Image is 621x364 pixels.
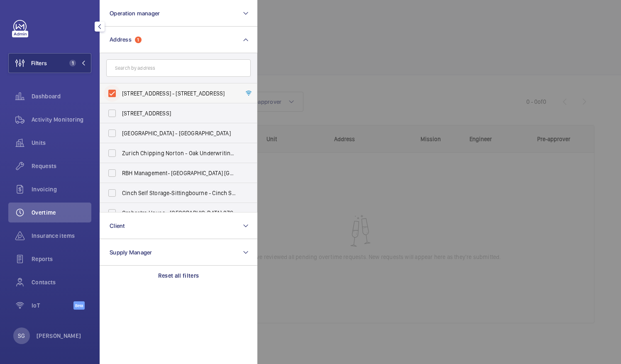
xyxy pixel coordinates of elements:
[73,301,85,310] span: Beta
[18,332,25,340] p: SG
[32,232,91,240] span: Insurance items
[37,332,81,340] p: [PERSON_NAME]
[32,139,91,147] span: Units
[32,255,91,263] span: Reports
[32,208,91,217] span: Overtime
[31,59,47,67] span: Filters
[32,162,91,170] span: Requests
[32,92,91,100] span: Dashboard
[8,53,91,73] button: Filters1
[32,278,91,286] span: Contacts
[32,301,73,310] span: IoT
[32,115,91,124] span: Activity Monitoring
[69,60,76,66] span: 1
[32,185,91,193] span: Invoicing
